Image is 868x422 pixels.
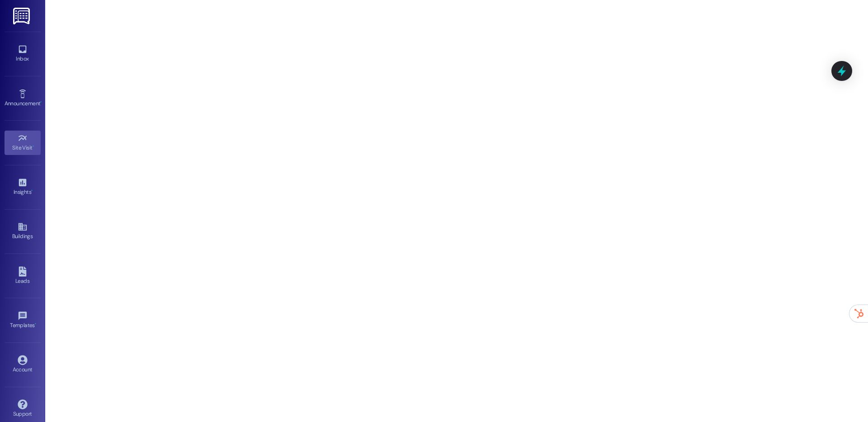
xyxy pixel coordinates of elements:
a: Site Visit • [5,131,41,155]
img: ResiDesk Logo [13,8,32,24]
a: Account [5,352,41,377]
a: Inbox [5,42,41,66]
a: Buildings [5,219,41,244]
a: Templates • [5,308,41,333]
span: • [40,99,42,105]
a: Leads [5,264,41,288]
span: • [33,143,34,150]
a: Support [5,397,41,421]
a: Insights • [5,175,41,199]
span: • [31,188,33,194]
span: • [35,321,36,327]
